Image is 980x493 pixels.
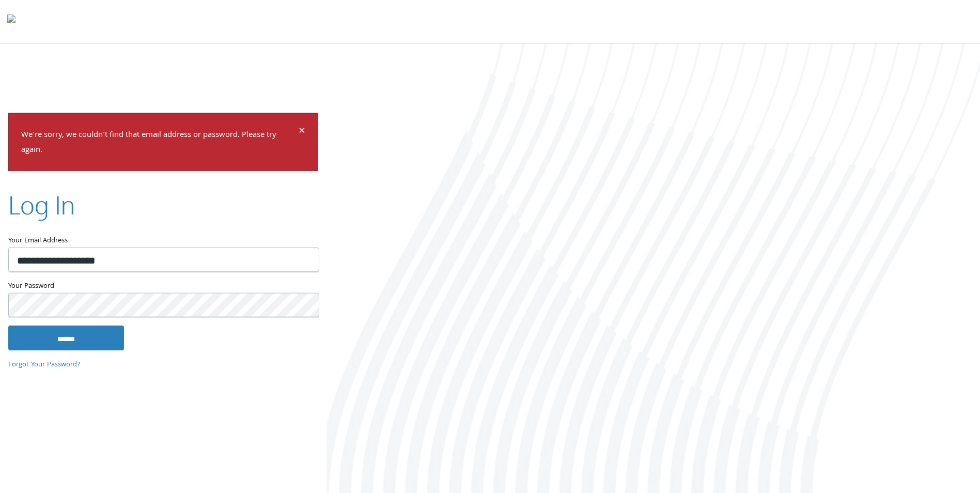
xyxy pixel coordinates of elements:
h2: Log In [8,187,75,222]
span: × [299,122,305,142]
a: Forgot Your Password? [8,359,81,371]
button: Dismiss alert [299,126,305,138]
p: We're sorry, we couldn't find that email address or password. Please try again. [21,128,297,158]
img: todyl-logo-dark.svg [7,11,15,32]
label: Your Password [8,280,318,292]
